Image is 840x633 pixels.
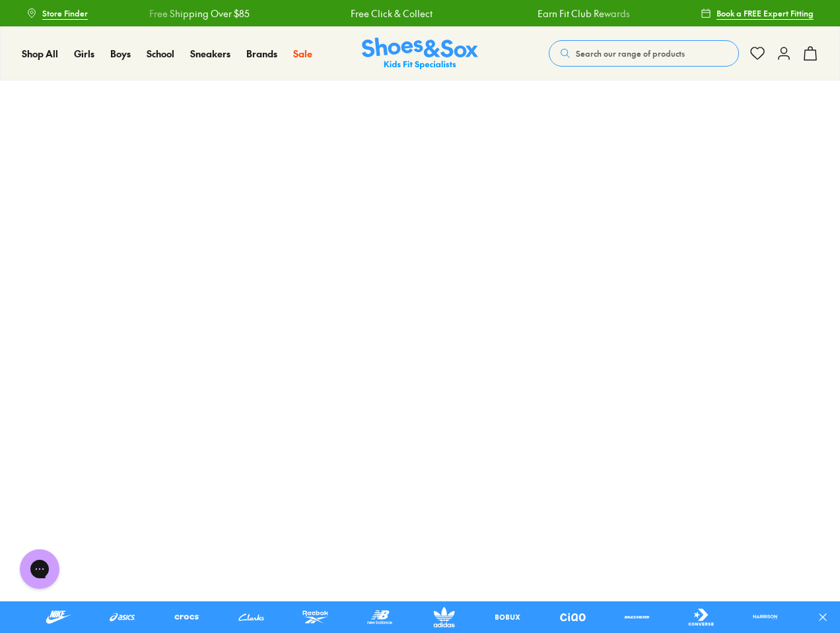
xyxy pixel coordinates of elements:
a: Sneakers [190,47,230,61]
a: Girls [74,47,94,61]
a: School [147,47,174,61]
a: Sale [293,47,312,61]
iframe: Gorgias live chat messenger [13,545,66,593]
button: Search our range of products [549,40,739,67]
span: Book a FREE Expert Fitting [717,7,814,19]
a: Earn Fit Club Rewards [377,7,470,20]
a: Shop All [22,47,58,61]
img: SNS_Logo_Responsive.svg [362,38,478,70]
a: Free Shipping Over $85 [565,7,665,20]
a: Store Finder [26,1,88,25]
a: Shoes & Sox [362,38,478,70]
span: Store Finder [42,7,88,19]
a: Book a FREE Expert Fitting [701,1,814,25]
a: Free Click & Collect [190,7,272,20]
span: Search our range of products [576,47,685,59]
a: Brands [246,47,277,61]
a: Boys [110,47,131,61]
